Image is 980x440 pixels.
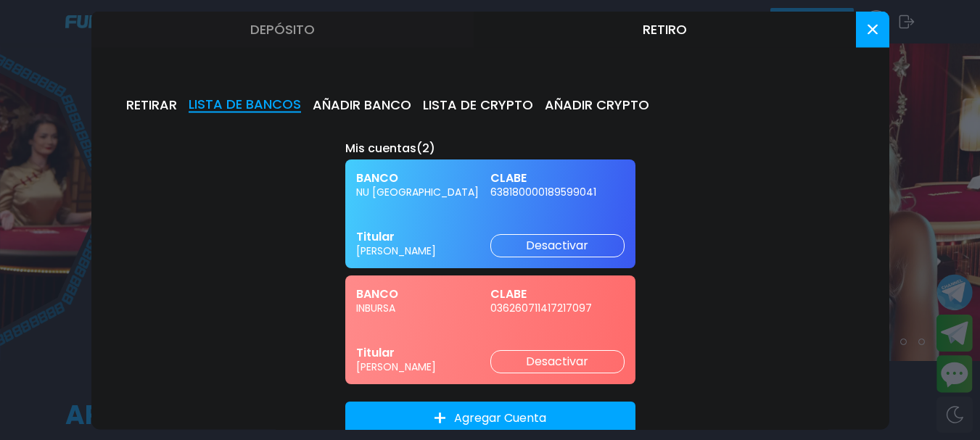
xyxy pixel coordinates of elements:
button: AÑADIR BANCO [313,96,411,112]
span: Titular [356,344,490,360]
span: CLABE [490,170,625,185]
button: LISTA DE CRYPTO [423,96,533,112]
span: Titular [356,228,490,244]
button: Depósito [91,11,474,47]
button: AÑADIR CRYPTO [545,96,649,112]
span: 638180000189599041 [490,185,625,198]
button: Retiro [474,11,856,47]
button: Desactivar [490,233,625,257]
button: RETIRAR [126,96,177,112]
span: [PERSON_NAME] [356,360,490,373]
button: Desactivar [490,349,625,373]
span: BANCO [356,170,490,185]
button: Agregar Cuenta [345,401,635,434]
span: CLABE [490,286,625,301]
span: [PERSON_NAME] [356,244,490,257]
button: LISTA DE BANCOS [189,96,301,112]
span: 036260711417217097 [490,301,625,314]
div: Mis cuentas ( 2 ) [345,140,635,155]
span: INBURSA [356,301,490,314]
span: BANCO [356,286,490,301]
span: NU [GEOGRAPHIC_DATA] [356,185,490,198]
